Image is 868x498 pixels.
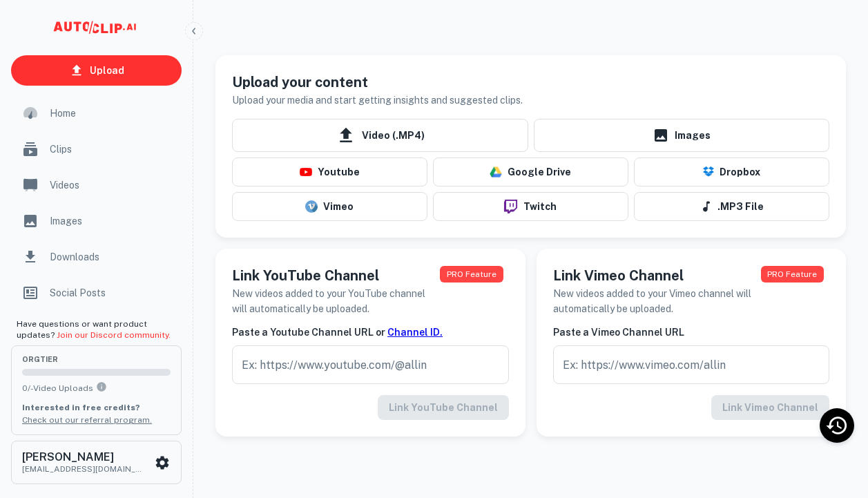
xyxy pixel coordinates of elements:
[634,192,829,221] button: .MP3 File
[11,133,182,166] a: Clips
[22,381,171,394] p: 0 / - Video Uploads
[50,178,173,193] span: Videos
[11,55,182,86] a: Upload
[232,325,509,340] h6: Paste a Youtube Channel URL or
[232,93,523,108] h6: Upload your media and start getting insights and suggested clips.
[11,441,182,483] button: [PERSON_NAME][EMAIL_ADDRESS][DOMAIN_NAME]
[703,166,714,178] img: Dropbox Logo
[57,330,171,340] a: Join our Discord community.
[11,169,182,202] a: Videos
[433,192,628,221] button: Twitch
[50,213,173,229] span: Images
[305,200,318,213] img: vimeo-logo.svg
[96,381,107,392] svg: You can upload 0 videos per month on the org tier. Upgrade to upload more.
[433,157,628,186] button: Google Drive
[90,63,124,78] p: Upload
[50,142,173,157] span: Clips
[11,97,182,130] a: Home
[534,119,830,152] a: Images
[553,265,761,286] h5: Link Vimeo Channel
[553,325,830,340] h6: Paste a Vimeo Channel URL
[22,356,171,363] span: org Tier
[553,286,761,316] h6: New videos added to your Vimeo channel will automatically be uploaded.
[387,327,443,338] a: Channel ID.
[232,72,523,93] h5: Upload your content
[440,266,503,282] span: This feature is available to PRO users only. Upgrade your plan now!
[11,204,182,238] a: Images
[50,285,173,300] span: Social Posts
[11,345,182,435] button: orgTier0/-Video UploadsYou can upload 0 videos per month on the org tier. Upgrade to upload more....
[300,168,312,176] img: youtube-logo.png
[634,157,829,186] button: Dropbox
[232,345,509,384] input: Ex: https://www.youtube.com/@allin
[11,276,182,309] a: Social Posts
[22,401,171,414] p: Interested in free credits?
[11,240,182,274] a: Downloads
[232,157,427,186] button: Youtube
[553,345,830,384] input: Ex: https://www.vimeo.com/allin
[22,452,146,463] h6: [PERSON_NAME]
[22,463,146,475] p: [EMAIL_ADDRESS][DOMAIN_NAME]
[50,106,173,121] span: Home
[499,200,523,213] img: twitch-logo.png
[820,408,854,443] div: Recent Activity
[232,265,440,286] h5: Link YouTube Channel
[17,319,171,340] span: Have questions or want product updates?
[232,119,528,152] span: Video (.MP4)
[50,249,173,265] span: Downloads
[490,166,502,178] img: drive-logo.png
[232,286,440,316] h6: New videos added to your YouTube channel will automatically be uploaded.
[761,266,824,282] span: This feature is available to PRO users only. Upgrade your plan now!
[22,415,152,425] a: Check out our referral program.
[232,192,427,221] button: Vimeo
